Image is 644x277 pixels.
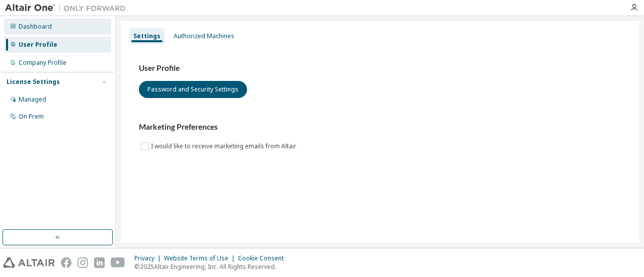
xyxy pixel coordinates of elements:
[77,257,88,268] img: instagram.svg
[238,254,290,262] div: Cookie Consent
[164,254,238,262] div: Website Terms of Use
[139,122,621,132] h3: Marketing Preferences
[134,254,164,262] div: Privacy
[61,257,71,268] img: facebook.svg
[19,23,52,31] div: Dashboard
[151,140,298,152] label: I would like to receive marketing emails from Altair
[139,63,621,73] h3: User Profile
[19,59,66,67] div: Company Profile
[174,32,234,40] div: Authorized Machines
[111,257,125,268] img: youtube.svg
[133,32,160,40] div: Settings
[7,78,60,86] div: License Settings
[19,113,44,121] div: On Prem
[19,96,46,104] div: Managed
[3,257,55,268] img: altair_logo.svg
[94,257,105,268] img: linkedin.svg
[139,81,247,98] button: Password and Security Settings
[5,3,131,13] img: Altair One
[19,41,57,49] div: User Profile
[134,262,290,271] p: © 2025 Altair Engineering, Inc. All Rights Reserved.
